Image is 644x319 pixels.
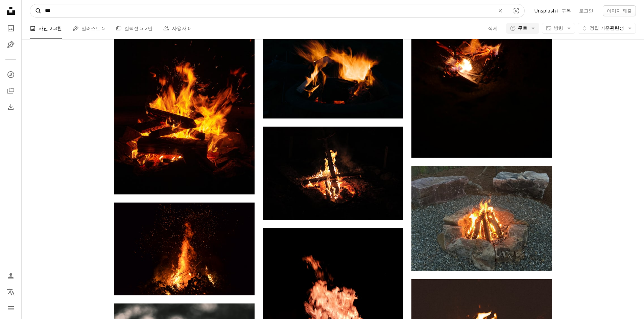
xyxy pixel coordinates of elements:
[140,25,152,32] span: 5.2만
[114,203,255,295] img: 밤 시간 동안 숲 한가운데서 불
[554,25,563,31] span: 방향
[4,301,18,315] button: 메뉴
[488,23,498,34] button: 삭제
[578,23,636,34] button: 정렬 기준관련성
[4,4,18,19] a: 홈 — Unsplash
[263,59,403,65] a: 밤에 화덕에서 불을 피우다
[30,4,525,18] form: 사이트 전체에서 이미지 찾기
[114,86,255,92] a: 불에 장작
[188,25,191,32] span: 0
[263,313,403,319] a: 불을 붙인 모닥불
[263,170,403,176] a: 어둠 속에서 모닥불이 켜집니다.
[4,38,18,51] a: 일러스트
[411,166,552,271] img: 바위가 둘러싼 화덕
[163,18,191,39] a: 사용자 0
[4,68,18,81] a: 탐색
[518,25,527,32] span: 무료
[590,25,610,31] span: 정렬 기준
[30,4,42,17] button: Unsplash 검색
[542,23,575,34] button: 방향
[4,84,18,98] a: 컬렉션
[530,5,575,16] a: Unsplash+ 구독
[263,127,403,220] img: 어둠 속에서 모닥불이 켜집니다.
[116,18,152,39] a: 컬렉션 5.2만
[590,25,624,32] span: 관련성
[575,5,597,16] a: 로그인
[411,215,552,221] a: 바위가 둘러싼 화덕
[4,100,18,114] a: 다운로드 내역
[102,25,105,32] span: 5
[114,246,255,252] a: 밤 시간 동안 숲 한가운데서 불
[506,23,539,34] button: 무료
[4,285,18,299] button: 언어
[263,6,403,118] img: 밤에 화덕에서 불을 피우다
[4,269,18,283] a: 로그인 / 가입
[4,22,18,35] a: 사진
[73,18,105,39] a: 일러스트 5
[493,4,508,17] button: 삭제
[508,4,524,17] button: 시각적 검색
[603,5,636,16] button: 이미지 제출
